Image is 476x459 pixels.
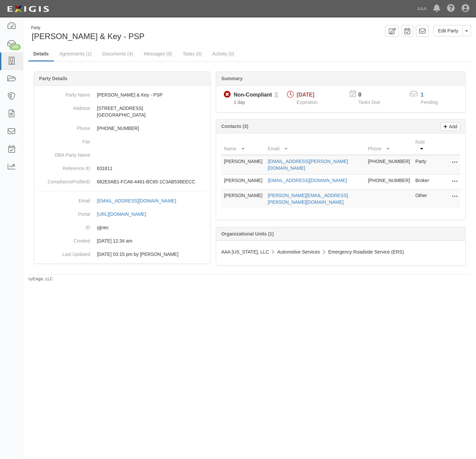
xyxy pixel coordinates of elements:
[37,207,90,217] dt: Portal
[37,248,90,258] dt: Last Updated
[37,248,207,261] dd: 11/26/2024 03:15 pm by Benjamin Tully
[297,100,317,105] span: Expiration
[221,174,265,189] td: [PERSON_NAME]
[39,76,67,81] b: Party Details
[268,178,347,183] a: [EMAIL_ADDRESS][DOMAIN_NAME]
[37,221,90,231] dt: ID
[297,92,314,98] span: [DATE]
[221,124,248,129] b: Contacts (3)
[268,159,348,171] a: [EMAIL_ADDRESS][PERSON_NAME][DOMAIN_NAME]
[97,211,154,217] a: [URL][DOMAIN_NAME]
[221,155,265,174] td: [PERSON_NAME]
[221,189,265,208] td: [PERSON_NAME]
[97,198,183,203] a: [EMAIL_ADDRESS][DOMAIN_NAME]
[421,92,424,98] a: 1
[97,178,207,185] p: 682E0AB1-FCA6-4461-BC65-1C3AB536EECC
[37,194,90,204] dt: Email
[97,197,176,204] div: [EMAIL_ADDRESS][DOMAIN_NAME]
[37,122,207,135] dd: [PHONE_NUMBER]
[5,3,51,15] img: logo-5460c22ac91f19d4615b14bd174203de0afe785f0fc80cf4dbbc73dc1793850b.png
[54,47,97,60] a: Agreements (1)
[32,32,144,41] span: [PERSON_NAME] & Key - PSP
[421,100,438,105] span: Pending
[441,122,460,131] a: Add
[97,47,138,60] a: Documents (4)
[37,234,207,248] dd: 03/10/2023 12:34 am
[37,88,207,102] dd: [PERSON_NAME] & Key - PSP
[28,47,54,61] a: Details
[365,155,413,174] td: [PHONE_NUMBER]
[221,249,269,255] span: AAA [US_STATE], LLC
[413,155,434,174] td: Party
[37,102,207,122] dd: [STREET_ADDRESS] [GEOGRAPHIC_DATA]
[28,276,53,282] small: by
[31,25,144,31] div: Party
[358,100,380,105] span: Tasks Due
[37,175,90,185] dt: ComplianceProfileID
[37,162,90,172] dt: Reference ID
[328,249,404,255] span: Emergency Roadside Service (ERS)
[139,47,177,60] a: Messages (9)
[275,93,278,98] i: Pending Review
[221,231,274,237] b: Organizational Units (1)
[233,91,272,99] div: Non-Compliant
[28,25,245,42] div: Austin Locksmith & Key - PSP
[37,122,90,132] dt: Phone
[221,76,243,81] b: Summary
[33,277,53,281] a: Exigis, LLC
[9,44,21,50] div: 165
[413,189,434,208] td: Other
[221,136,265,155] th: Name
[447,123,457,130] p: Add
[178,47,207,60] a: Tasks (0)
[414,2,430,15] a: AAA
[277,249,320,255] span: Automotive Services
[413,174,434,189] td: Broker
[37,221,207,234] dd: yjjnec
[97,165,207,172] p: 631811
[265,136,365,155] th: Email
[37,234,90,244] dt: Created
[365,136,413,155] th: Phone
[37,135,90,145] dt: Fax
[447,5,455,13] i: Help Center - Complianz
[37,88,90,98] dt: Party Name
[413,136,434,155] th: Role
[224,91,231,98] i: Non-Compliant
[37,102,90,112] dt: Address
[37,148,90,158] dt: DBA Party Name
[268,193,348,205] a: [PERSON_NAME][EMAIL_ADDRESS][PERSON_NAME][DOMAIN_NAME]
[434,25,463,36] a: Edit Party
[358,91,388,99] p: 0
[365,174,413,189] td: [PHONE_NUMBER]
[207,47,239,60] a: Activity (0)
[233,100,245,105] span: Since 09/03/2025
